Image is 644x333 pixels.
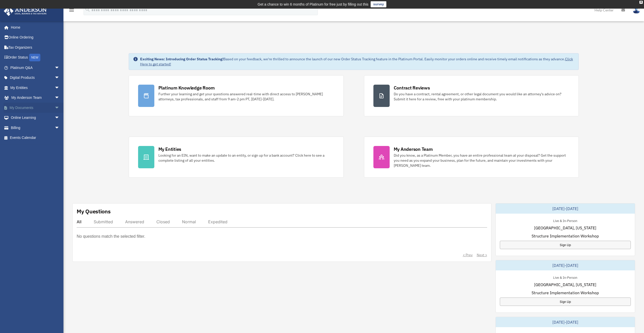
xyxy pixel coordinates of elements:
[4,113,67,123] a: Online Learningarrow_drop_down
[55,83,65,93] span: arrow_drop_down
[534,282,596,288] span: [GEOGRAPHIC_DATA], [US_STATE]
[394,91,570,102] div: Do you have a contract, rental agreement, or other legal document you would like an attorney's ad...
[633,6,640,14] img: User Pic
[158,153,334,163] div: Looking for an EIN, want to make an update to an entity, or sign up for a bank account? Click her...
[394,153,570,168] div: Did you know, as a Platinum Member, you have an entire professional team at your disposal? Get th...
[364,137,579,178] a: My Anderson Team Did you know, as a Platinum Member, you have an entire professional team at your...
[55,103,65,113] span: arrow_drop_down
[77,208,111,215] div: My Questions
[208,219,227,224] div: Expedited
[258,1,369,7] div: Get a chance to win 6 months of Platinum for free just by filling out this
[532,233,599,239] span: Structure Implementation Workshop
[140,57,223,61] strong: Exciting News: Introducing Order Status Tracking!
[125,219,144,224] div: Answered
[77,233,145,240] p: No questions match the selected filter.
[69,9,75,13] a: menu
[4,103,67,113] a: My Documentsarrow_drop_down
[129,137,344,178] a: My Entities Looking for an EIN, want to make an update to an entity, or sign up for a bank accoun...
[4,63,67,73] a: Platinum Q&Aarrow_drop_down
[496,260,635,270] div: [DATE]-[DATE]
[4,42,67,52] a: Tax Organizers
[77,219,81,224] div: All
[4,83,67,93] a: My Entitiesarrow_drop_down
[4,32,67,43] a: Online Ordering
[4,133,67,143] a: Events Calendar
[94,219,113,224] div: Submitted
[55,63,65,73] span: arrow_drop_down
[500,298,631,306] a: Sign Up
[182,219,196,224] div: Normal
[394,146,433,152] div: My Anderson Team
[158,146,181,152] div: My Entities
[534,225,596,231] span: [GEOGRAPHIC_DATA], [US_STATE]
[55,123,65,133] span: arrow_drop_down
[549,274,581,280] div: Live & In-Person
[549,218,581,223] div: Live & In-Person
[2,6,48,16] img: Anderson Advisors Platinum Portal
[85,7,90,12] i: search
[140,57,573,66] a: Click Here to get started!
[4,93,67,103] a: My Anderson Teamarrow_drop_down
[532,290,599,296] span: Structure Implementation Workshop
[4,52,67,63] a: Order StatusNEW
[140,57,575,67] div: Based on your feedback, we're thrilled to announce the launch of our new Order Status Tracking fe...
[129,75,344,116] a: Platinum Knowledge Room Further your learning and get your questions answered real-time with dire...
[394,85,430,91] div: Contract Reviews
[29,54,40,61] div: NEW
[55,93,65,103] span: arrow_drop_down
[69,7,75,13] i: menu
[55,113,65,123] span: arrow_drop_down
[4,73,67,83] a: Digital Productsarrow_drop_down
[496,317,635,327] div: [DATE]-[DATE]
[500,241,631,249] a: Sign Up
[158,85,215,91] div: Platinum Knowledge Room
[364,75,579,116] a: Contract Reviews Do you have a contract, rental agreement, or other legal document you would like...
[55,73,65,83] span: arrow_drop_down
[4,123,67,133] a: Billingarrow_drop_down
[371,1,386,7] a: survey
[156,219,170,224] div: Closed
[496,203,635,214] div: [DATE]-[DATE]
[639,1,643,4] div: close
[4,22,65,32] a: Home
[158,91,334,102] div: Further your learning and get your questions answered real-time with direct access to [PERSON_NAM...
